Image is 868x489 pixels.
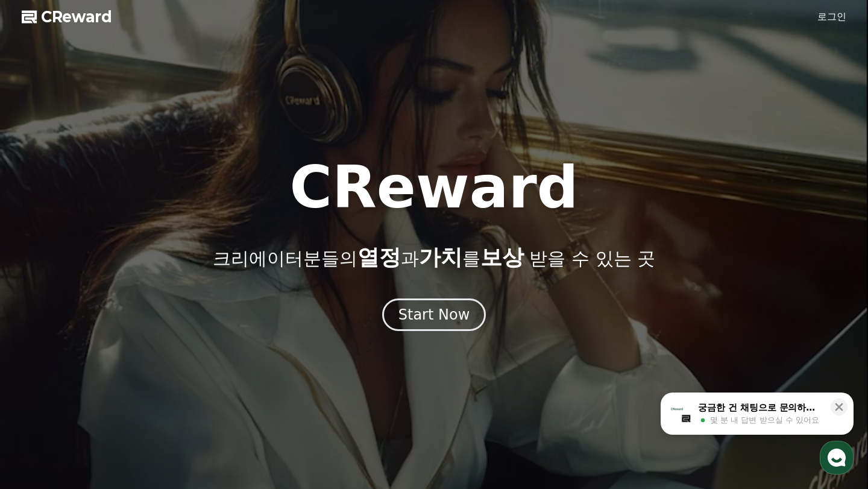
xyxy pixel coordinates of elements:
button: Start Now [382,298,486,331]
span: 가치 [419,245,462,270]
a: CReward [22,7,112,27]
span: 열정 [357,245,401,270]
div: Start Now [398,305,470,324]
span: 보상 [480,245,524,270]
p: 크리에이터분들의 과 를 받을 수 있는 곳 [213,245,655,270]
a: Start Now [382,311,486,322]
h1: CReward [289,159,578,216]
a: 로그인 [817,10,846,24]
span: CReward [41,7,112,27]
